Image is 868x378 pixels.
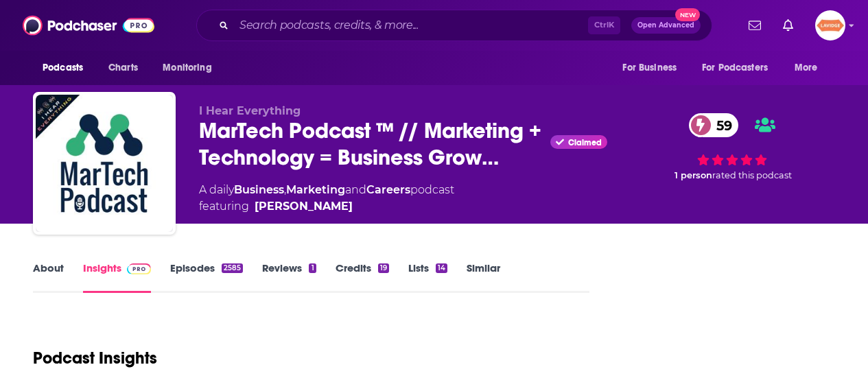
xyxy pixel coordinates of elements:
[170,261,243,293] a: Episodes2585
[255,198,353,215] a: [PERSON_NAME]
[99,55,146,81] a: Charts
[23,12,154,38] img: Podchaser - Follow, Share and Rate Podcasts
[675,8,700,21] span: New
[795,58,818,78] span: More
[436,263,447,273] div: 14
[815,10,845,40] span: Logged in as brookesanches
[378,263,389,273] div: 19
[467,261,500,293] a: Similar
[36,95,173,232] img: MarTech Podcast ™ // Marketing + Technology = Business Growth
[286,183,345,196] a: Marketing
[613,55,694,81] button: open menu
[336,261,389,293] a: Credits19
[689,113,739,137] a: 59
[366,183,410,196] a: Careers
[199,182,454,215] div: A daily podcast
[83,261,151,293] a: InsightsPodchaser Pro
[163,58,211,78] span: Monitoring
[199,198,454,215] span: featuring
[637,22,694,29] span: Open Advanced
[196,10,712,41] div: Search podcasts, credits, & more...
[675,170,712,180] span: 1 person
[33,55,101,81] button: open menu
[702,58,768,78] span: For Podcasters
[777,14,799,37] a: Show notifications dropdown
[712,170,792,180] span: rated this podcast
[588,16,620,34] span: Ctrl K
[153,55,229,81] button: open menu
[785,55,835,81] button: open menu
[629,104,835,190] div: 59 1 personrated this podcast
[284,183,286,196] span: ,
[234,14,588,36] input: Search podcasts, credits, & more...
[199,104,301,117] span: I Hear Everything
[568,139,602,146] span: Claimed
[309,263,316,273] div: 1
[33,261,64,293] a: About
[43,58,83,78] span: Podcasts
[693,55,788,81] button: open menu
[815,10,845,40] img: User Profile
[631,17,701,34] button: Open AdvancedNew
[108,58,138,78] span: Charts
[622,58,677,78] span: For Business
[222,263,243,273] div: 2585
[408,261,447,293] a: Lists14
[345,183,366,196] span: and
[703,113,739,137] span: 59
[33,348,157,368] h1: Podcast Insights
[743,14,766,37] a: Show notifications dropdown
[127,263,151,274] img: Podchaser Pro
[815,10,845,40] button: Show profile menu
[234,183,284,196] a: Business
[262,261,316,293] a: Reviews1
